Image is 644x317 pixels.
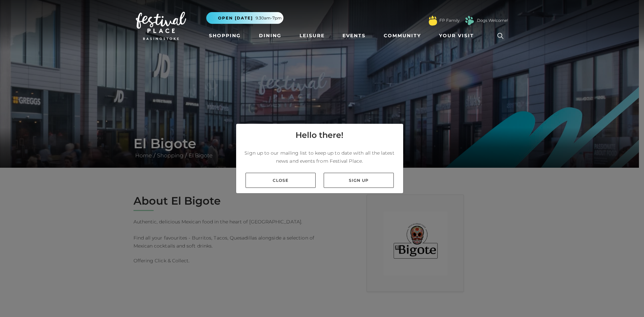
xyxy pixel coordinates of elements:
a: Your Visit [436,30,480,42]
a: Community [381,30,424,42]
img: Festival Place Logo [136,12,186,40]
h4: Hello there! [296,129,343,141]
a: Dogs Welcome! [477,17,508,23]
button: Open [DATE] 9.30am-7pm [206,12,283,24]
span: 9.30am-7pm [256,15,282,21]
span: Open [DATE] [218,15,253,21]
a: FP Family [439,17,460,23]
span: Your Visit [439,32,474,39]
a: Shopping [206,30,244,42]
a: Events [340,30,368,42]
p: Sign up to our mailing list to keep up to date with all the latest news and events from Festival ... [241,149,398,165]
a: Leisure [297,30,327,42]
a: Dining [256,30,284,42]
a: Close [246,173,316,188]
a: Sign up [324,173,394,188]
